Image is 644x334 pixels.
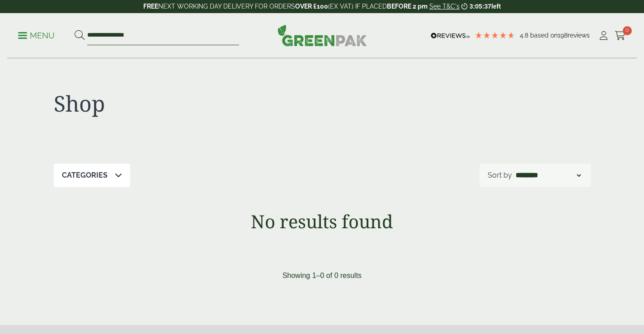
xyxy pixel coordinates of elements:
strong: BEFORE 2 pm [387,3,428,10]
p: Showing 1–0 of 0 results [282,270,362,281]
p: Sort by [488,170,512,181]
i: My Account [598,31,609,40]
strong: FREE [143,3,158,10]
span: left [491,3,501,10]
img: GreenPak Supplies [277,24,367,46]
span: reviews [568,32,590,39]
a: Menu [18,30,55,39]
p: Menu [18,30,55,41]
p: Categories [62,170,108,181]
strong: OVER £100 [295,3,328,10]
h1: No results found [29,211,615,232]
img: REVIEWS.io [431,33,470,39]
span: Based on [530,32,558,39]
a: 0 [615,29,626,42]
h1: Shop [54,90,322,117]
i: Cart [615,31,626,40]
div: 4.79 Stars [475,31,515,39]
span: 4.8 [520,32,530,39]
select: Shop order [514,170,583,181]
span: 3:05:37 [470,3,491,10]
span: 0 [623,26,632,35]
a: See T&C's [429,3,460,10]
span: 198 [558,32,568,39]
